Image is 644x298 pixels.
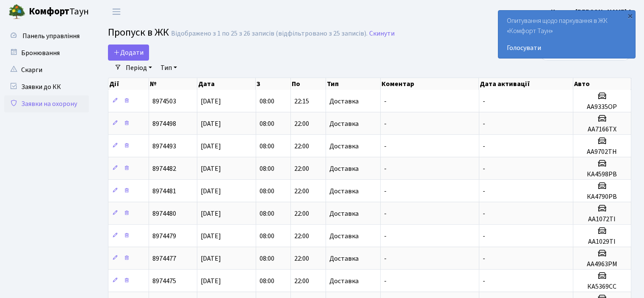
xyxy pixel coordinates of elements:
span: Доставка [329,165,359,172]
h5: АА9335ОР [577,103,627,111]
a: Тип [157,61,180,75]
span: [DATE] [201,231,221,241]
span: 8974482 [152,164,176,173]
a: Період [122,61,155,75]
span: 08:00 [260,187,274,196]
span: [DATE] [201,209,221,218]
span: 08:00 [260,97,274,106]
span: 22:15 [294,97,309,106]
span: - [384,164,387,173]
span: Пропуск в ЖК [108,25,169,40]
a: Скарги [4,61,89,78]
a: Додати [108,45,149,61]
span: 08:00 [260,231,274,241]
th: Дії [108,78,149,90]
a: Бронювання [4,45,89,61]
span: - [384,97,387,106]
h5: КА4598РВ [577,170,627,178]
div: Відображено з 1 по 25 з 26 записів (відфільтровано з 25 записів). [171,30,368,38]
h5: АА4963РМ [577,260,627,268]
span: - [483,231,485,241]
span: 8974479 [152,231,176,241]
a: Цитрус [PERSON_NAME] А. [551,7,634,17]
a: Заявки на охорону [4,95,89,112]
span: Додати [113,48,144,57]
button: Переключити навігацію [106,5,127,19]
span: 8974493 [152,142,176,151]
a: Голосувати [507,43,627,53]
span: - [384,187,387,196]
span: [DATE] [201,119,221,128]
span: - [384,142,387,151]
span: - [483,164,485,173]
span: 08:00 [260,142,274,151]
span: - [384,119,387,128]
span: 8974481 [152,187,176,196]
span: Доставка [329,98,359,105]
span: 08:00 [260,164,274,173]
span: 8974498 [152,119,176,128]
span: 22:00 [294,187,309,196]
span: 8974503 [152,97,176,106]
th: Авто [573,78,631,90]
div: × [626,11,634,20]
span: 8974475 [152,276,176,286]
h5: АА1029ТІ [577,238,627,246]
b: Цитрус [PERSON_NAME] А. [551,7,634,17]
th: З [256,78,291,90]
span: Доставка [329,143,359,150]
div: Опитування щодо паркування в ЖК «Комфорт Таун» [498,11,635,58]
span: Доставка [329,210,359,217]
h5: АА7166ТХ [577,125,627,134]
h5: АА9702ТН [577,148,627,156]
span: - [483,209,485,218]
th: Коментар [381,78,479,90]
span: Доставка [329,188,359,195]
span: 22:00 [294,254,309,263]
span: 8974480 [152,209,176,218]
span: Таун [29,5,89,19]
span: 08:00 [260,254,274,263]
h5: КА5369СС [577,283,627,291]
span: - [384,231,387,241]
span: - [483,276,485,286]
th: Тип [326,78,381,90]
span: Доставка [329,255,359,262]
th: Дата активації [479,78,573,90]
span: 22:00 [294,209,309,218]
span: [DATE] [201,164,221,173]
span: - [384,254,387,263]
span: 22:00 [294,119,309,128]
h5: АА1072ТІ [577,215,627,223]
th: Дата [197,78,256,90]
img: logo.png [8,3,25,20]
b: Комфорт [29,5,69,18]
a: Заявки до КК [4,78,89,95]
h5: КА4790РВ [577,193,627,201]
span: [DATE] [201,187,221,196]
span: Доставка [329,120,359,127]
span: 22:00 [294,142,309,151]
span: 22:00 [294,231,309,241]
a: Скинути [369,30,395,38]
a: Панель управління [4,28,89,45]
span: - [384,276,387,286]
th: По [291,78,326,90]
span: Доставка [329,278,359,284]
span: [DATE] [201,142,221,151]
span: - [483,119,485,128]
span: - [483,254,485,263]
span: - [483,142,485,151]
span: Панель управління [22,31,80,41]
span: 22:00 [294,164,309,173]
span: - [483,97,485,106]
span: [DATE] [201,97,221,106]
span: - [483,187,485,196]
span: 22:00 [294,276,309,286]
span: 08:00 [260,209,274,218]
span: [DATE] [201,254,221,263]
span: Доставка [329,233,359,240]
span: 08:00 [260,119,274,128]
span: - [384,209,387,218]
span: [DATE] [201,276,221,286]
